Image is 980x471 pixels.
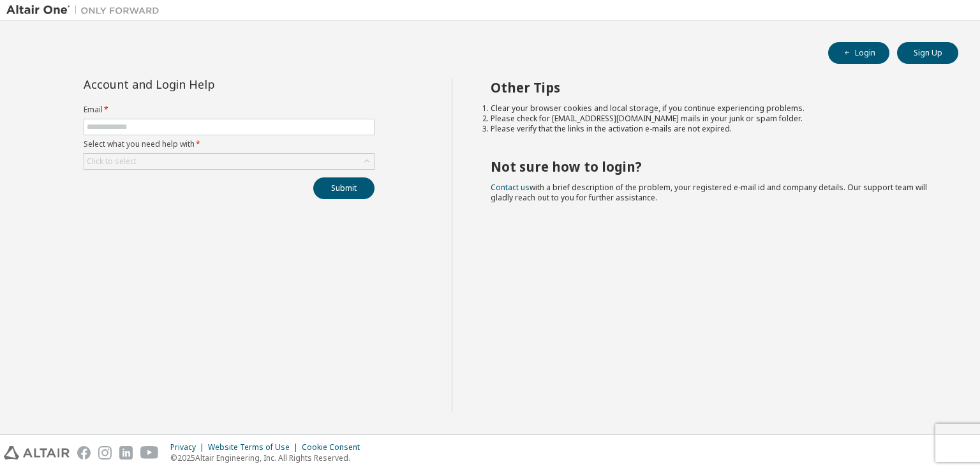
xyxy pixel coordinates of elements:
label: Select what you need help with [84,139,375,149]
img: linkedin.svg [119,446,133,460]
div: Privacy [170,442,208,452]
img: Altair One [6,4,166,17]
button: Sign Up [897,42,958,64]
span: with a brief description of the problem, your registered e-mail id and company details. Our suppo... [491,182,927,203]
img: youtube.svg [140,446,159,460]
img: instagram.svg [98,446,112,460]
div: Website Terms of Use [208,442,302,452]
div: Click to select [87,156,137,167]
p: © 2025 Altair Engineering, Inc. All Rights Reserved. [170,452,367,463]
label: Email [84,105,375,115]
div: Account and Login Help [84,79,316,89]
div: Click to select [84,154,374,169]
img: altair_logo.svg [4,446,70,460]
a: Contact us [491,182,530,193]
li: Please verify that the links in the activation e-mails are not expired. [491,124,936,134]
h2: Not sure how to login? [491,158,936,175]
button: Login [828,42,889,64]
li: Please check for [EMAIL_ADDRESS][DOMAIN_NAME] mails in your junk or spam folder. [491,114,936,124]
img: facebook.svg [77,446,91,460]
div: Cookie Consent [302,442,367,452]
button: Submit [313,177,375,199]
h2: Other Tips [491,79,936,96]
li: Clear your browser cookies and local storage, if you continue experiencing problems. [491,103,936,114]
